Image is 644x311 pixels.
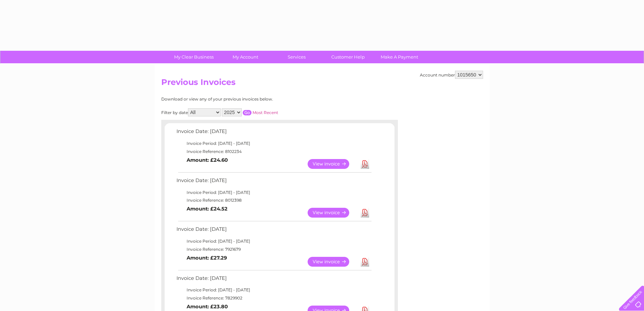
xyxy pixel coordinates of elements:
a: My Clear Business [166,51,222,63]
a: Download [361,257,369,267]
td: Invoice Reference: 7829902 [175,294,373,302]
td: Invoice Date: [DATE] [175,274,373,286]
a: View [308,257,357,267]
a: View [308,159,357,169]
td: Invoice Date: [DATE] [175,176,373,188]
td: Invoice Reference: 8102234 [175,148,373,156]
b: Amount: £24.60 [187,157,228,163]
td: Invoice Period: [DATE] - [DATE] [175,237,373,245]
td: Invoice Period: [DATE] - [DATE] [175,188,373,197]
td: Invoice Period: [DATE] - [DATE] [175,286,373,294]
td: Invoice Period: [DATE] - [DATE] [175,139,373,148]
td: Invoice Reference: 7921679 [175,245,373,253]
a: Download [361,208,369,218]
b: Amount: £24.52 [187,206,228,212]
a: Most Recent [253,110,278,115]
td: Invoice Date: [DATE] [175,225,373,237]
td: Invoice Date: [DATE] [175,127,373,139]
div: Account number [420,71,483,79]
a: Download [361,159,369,169]
a: View [308,208,357,218]
div: Filter by date [161,108,339,116]
h2: Previous Invoices [161,77,483,90]
a: My Account [217,51,273,63]
a: Make A Payment [372,51,427,63]
b: Amount: £23.80 [187,304,228,310]
td: Invoice Reference: 8012398 [175,196,373,204]
a: Services [269,51,325,63]
a: Customer Help [320,51,376,63]
div: Download or view any of your previous invoices below. [161,97,339,102]
b: Amount: £27.29 [187,255,227,261]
